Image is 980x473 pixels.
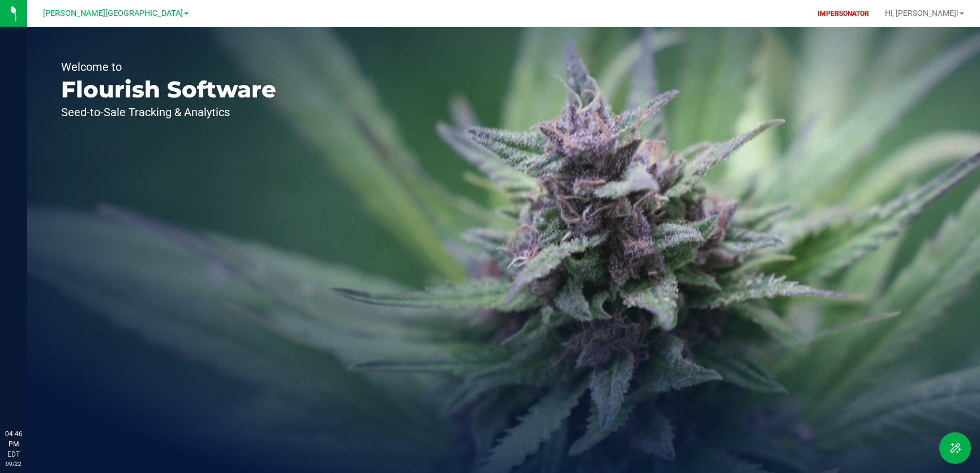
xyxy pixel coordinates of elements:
p: 04:46 PM EDT [5,429,22,459]
p: IMPERSONATOR [813,8,874,19]
p: Welcome to [61,61,276,73]
p: Seed-to-Sale Tracking & Analytics [61,106,276,118]
button: Toggle Menu [939,432,971,464]
p: 09/22 [5,459,22,468]
iframe: Resource center [11,382,45,416]
span: [PERSON_NAME][GEOGRAPHIC_DATA] [43,8,183,18]
p: Flourish Software [61,78,276,101]
span: Hi, [PERSON_NAME]! [885,8,958,18]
